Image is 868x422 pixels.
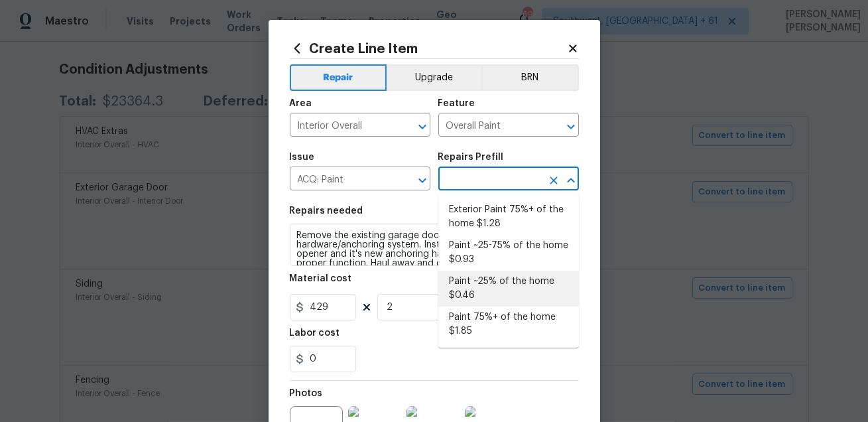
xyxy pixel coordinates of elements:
button: Close [562,171,580,190]
h5: Repairs needed [290,206,363,216]
h5: Issue [290,153,315,162]
button: Repair [290,64,387,91]
button: Open [413,117,432,136]
textarea: Remove the existing garage door opener and hardware/anchoring system. Install a new 1/2 HP garage... [290,224,579,266]
h5: Labor cost [290,328,340,338]
li: Paint 75%+ of the home $1.85 [438,307,579,342]
li: Paint ~25-75% of the home $0.93 [438,235,579,271]
h5: Area [290,99,312,108]
h5: Feature [438,99,475,108]
button: Open [413,171,432,190]
li: Paint ~25% of the home $0.46 [438,271,579,307]
button: Clear [544,171,563,190]
button: BRN [481,64,579,91]
h2: Create Line Item [290,41,567,56]
h5: Photos [290,389,323,398]
h5: Material cost [290,274,352,283]
button: Upgrade [387,64,481,91]
button: Open [562,117,580,136]
h5: Repairs Prefill [438,153,504,162]
li: Exterior Paint 75%+ of the home $1.28 [438,199,579,235]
